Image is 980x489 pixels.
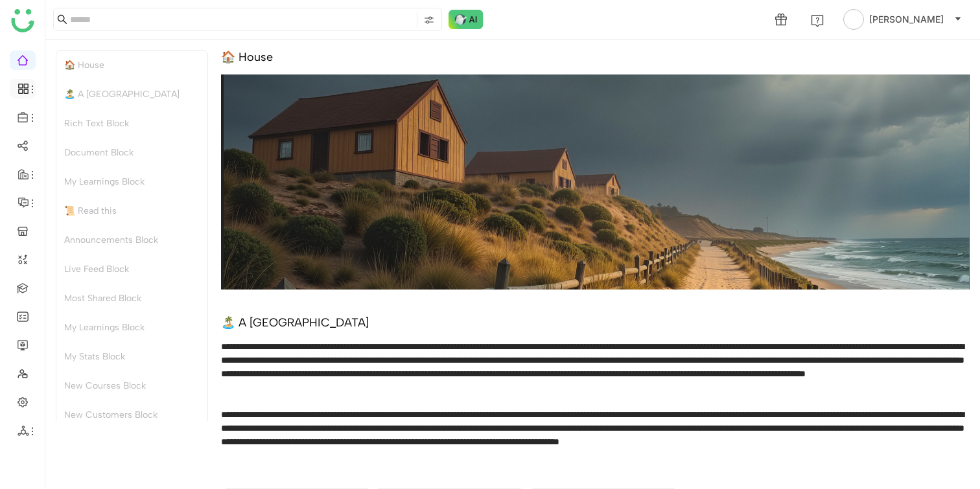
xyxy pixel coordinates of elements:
[56,400,207,429] div: New Customers Block
[56,313,207,342] div: My Learnings Block
[56,80,207,109] div: 🏝️ A [GEOGRAPHIC_DATA]
[56,255,207,284] div: Live Feed Block
[56,167,207,196] div: My Learnings Block
[449,10,484,29] img: ask-buddy-normal.svg
[221,50,273,64] div: 🏠 House
[11,9,34,32] img: logo
[841,9,964,30] button: [PERSON_NAME]
[869,12,944,27] span: [PERSON_NAME]
[424,15,434,25] img: search-type.svg
[221,315,369,330] div: 🏝️ A [GEOGRAPHIC_DATA]
[56,138,207,167] div: Document Block
[221,74,970,290] img: 68553b2292361c547d91f02a
[56,225,207,255] div: Announcements Block
[56,342,207,371] div: My Stats Block
[843,9,864,30] img: avatar
[56,196,207,225] div: 📜 Read this
[56,109,207,138] div: Rich Text Block
[56,51,207,80] div: 🏠 House
[56,284,207,313] div: Most Shared Block
[811,14,824,27] img: help.svg
[56,371,207,400] div: New Courses Block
